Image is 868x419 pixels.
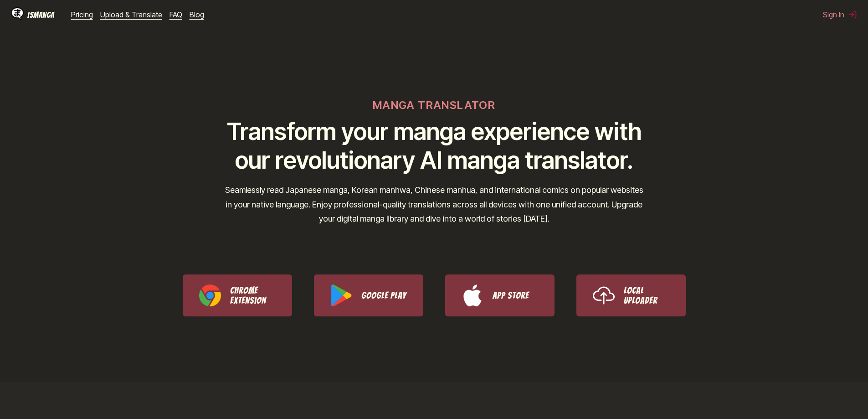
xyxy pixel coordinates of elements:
div: IsManga [27,10,55,19]
img: App Store logo [462,285,483,306]
h1: Transform your manga experience with our revolutionary AI manga translator. [225,117,644,175]
img: Google Play logo [330,285,352,306]
img: Chrome logo [199,285,221,306]
img: Upload icon [593,285,615,306]
img: IsManga Logo [11,7,24,20]
p: Local Uploader [624,285,669,305]
a: Upload & Translate [100,10,162,19]
a: Download IsManga from Google Play [314,274,423,316]
a: Pricing [71,10,93,19]
img: Sign out [848,10,857,19]
button: Sign In [823,10,857,19]
p: Google Play [361,290,407,300]
p: Seamlessly read Japanese manga, Korean manhwa, Chinese manhua, and international comics on popula... [225,183,644,226]
p: Chrome Extension [230,285,276,305]
a: Download IsManga Chrome Extension [183,274,292,316]
a: Blog [190,10,204,19]
a: Use IsManga Local Uploader [576,274,686,316]
a: FAQ [169,10,182,19]
a: IsManga LogoIsManga [11,7,71,22]
a: Download IsManga from App Store [445,274,555,316]
h6: MANGA TRANSLATOR [373,98,495,112]
p: App Store [493,290,538,300]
